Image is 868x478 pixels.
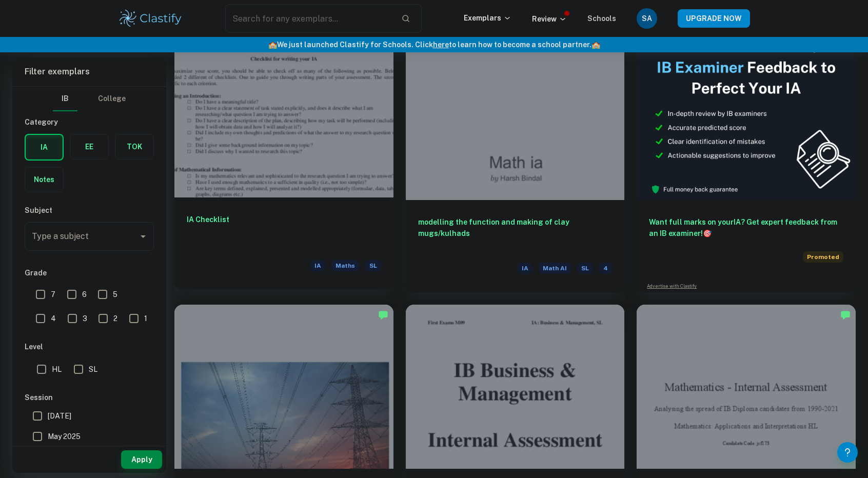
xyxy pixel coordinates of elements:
h6: Session [25,392,154,403]
h6: Level [25,341,154,352]
span: 🏫 [268,41,277,49]
button: UPGRADE NOW [678,9,750,28]
h6: modelling the function and making of clay mugs/kulhads [418,216,613,250]
button: Apply [121,450,162,469]
span: 🏫 [591,41,600,49]
img: Clastify logo [118,8,183,29]
h6: Category [25,116,154,128]
input: Search for any exemplars... [225,4,393,33]
span: IA [310,260,325,271]
span: HL [52,364,62,375]
span: 5 [113,289,117,300]
button: IA [26,135,63,160]
h6: SA [641,13,653,24]
span: [DATE] [48,410,71,422]
span: Promoted [803,251,843,263]
span: 7 [51,289,55,300]
h6: Want full marks on your IA ? Get expert feedback from an IB examiner! [649,216,843,239]
span: 1 [144,313,147,324]
h6: Filter exemplars [12,57,166,86]
button: SA [637,8,657,29]
a: Schools [587,14,616,23]
button: College [98,87,126,111]
span: 🎯 [703,229,712,237]
button: Notes [25,167,63,192]
span: SL [365,260,381,271]
button: Help and Feedback [837,442,858,463]
p: Exemplars [464,12,511,24]
span: 4 [599,263,612,274]
img: Marked [378,310,388,320]
span: Maths [331,260,359,271]
a: modelling the function and making of clay mugs/kulhadsIAMath AISL4 [406,36,625,292]
img: Marked [840,310,851,320]
h6: We just launched Clastify for Schools. Click to learn how to become a school partner. [2,39,866,50]
span: 3 [83,313,87,324]
div: Filter type choice [53,87,126,111]
span: SL [89,364,97,375]
h6: Grade [25,267,154,278]
button: EE [70,134,108,159]
h6: IA Checklist [187,214,381,248]
span: Math AI [539,263,571,274]
span: May 2025 [48,431,81,442]
span: IA [518,263,532,274]
span: SL [577,263,593,274]
img: Thumbnail [637,36,856,200]
h6: Subject [25,205,154,216]
span: 6 [82,289,87,300]
button: IB [53,87,77,111]
a: IA ChecklistIAMathsSL [174,36,393,292]
p: Review [532,13,567,25]
span: 4 [51,313,56,324]
button: Open [136,229,150,244]
a: here [433,41,449,49]
a: Advertise with Clastify [647,283,697,290]
button: TOK [115,134,153,159]
a: Want full marks on yourIA? Get expert feedback from an IB examiner!PromotedAdvertise with Clastify [637,36,856,292]
span: 2 [113,313,117,324]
